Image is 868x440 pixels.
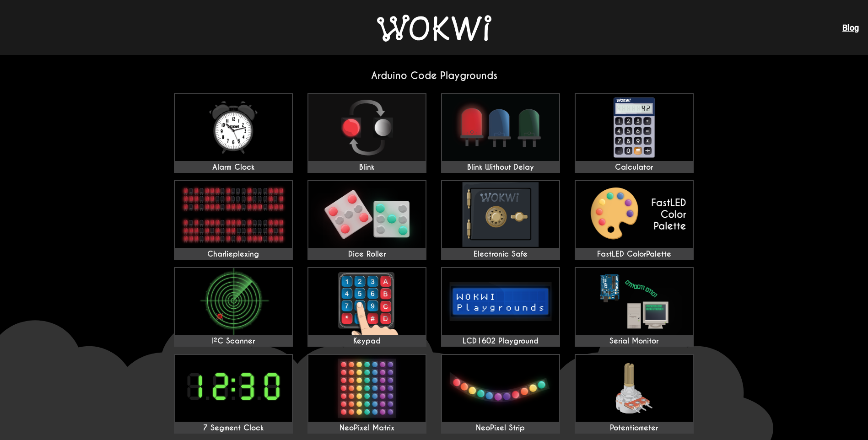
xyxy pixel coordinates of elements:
[308,181,426,248] img: Dice Roller
[175,181,292,248] img: Charlieplexing
[307,93,426,173] a: Blink
[442,355,559,422] img: NeoPixel Strip
[576,337,693,346] div: Serial Monitor
[442,268,559,335] img: LCD1602 Playground
[441,93,560,173] a: Blink Without Delay
[575,267,694,347] a: Serial Monitor
[441,180,560,260] a: Electronic Safe
[576,181,693,248] img: FastLED ColorPalette
[575,354,694,434] a: Potentiometer
[377,15,491,42] img: Wokwi
[441,354,560,434] a: NeoPixel Strip
[174,93,293,173] a: Alarm Clock
[174,180,293,260] a: Charlieplexing
[308,268,426,335] img: Keypad
[308,250,426,259] div: Dice Roller
[576,355,693,422] img: Potentiometer
[175,424,292,433] div: 7 Segment Clock
[442,163,559,172] div: Blink Without Delay
[174,267,293,347] a: I²C Scanner
[308,337,426,346] div: Keypad
[175,94,292,161] img: Alarm Clock
[442,94,559,161] img: Blink Without Delay
[307,180,426,260] a: Dice Roller
[576,268,693,335] img: Serial Monitor
[308,163,426,172] div: Blink
[441,267,560,347] a: LCD1602 Playground
[175,250,292,259] div: Charlieplexing
[175,355,292,422] img: 7 Segment Clock
[308,94,426,161] img: Blink
[576,94,693,161] img: Calculator
[442,250,559,259] div: Electronic Safe
[576,163,693,172] div: Calculator
[174,354,293,434] a: 7 Segment Clock
[307,354,426,434] a: NeoPixel Matrix
[442,337,559,346] div: LCD1602 Playground
[576,250,693,259] div: FastLED ColorPalette
[308,424,426,433] div: NeoPixel Matrix
[175,163,292,172] div: Alarm Clock
[442,424,559,433] div: NeoPixel Strip
[575,180,694,260] a: FastLED ColorPalette
[167,70,702,82] h2: Arduino Code Playgrounds
[175,337,292,346] div: I²C Scanner
[175,268,292,335] img: I²C Scanner
[442,181,559,248] img: Electronic Safe
[576,424,693,433] div: Potentiometer
[308,355,426,422] img: NeoPixel Matrix
[307,267,426,347] a: Keypad
[575,93,694,173] a: Calculator
[842,23,859,32] a: Blog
